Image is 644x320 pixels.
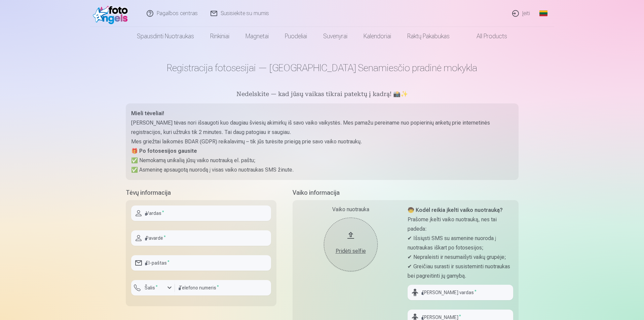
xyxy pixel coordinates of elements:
[355,27,399,46] a: Kalendoriai
[408,207,503,213] strong: 🧒 Kodėl reikia įkelti vaiko nuotrauką?
[126,62,519,74] h1: Registracija fotosesijai — [GEOGRAPHIC_DATA] Senamiesčio pradinė mokykla
[399,27,458,46] a: Raktų pakabukas
[315,27,355,46] a: Suvenyrai
[298,205,404,214] div: Vaiko nuotrauka
[131,156,513,165] p: ✅ Nemokamą unikalią jūsų vaiko nuotrauką el. paštu;
[142,284,160,291] label: Šalis
[277,27,315,46] a: Puodeliai
[131,118,513,137] p: [PERSON_NAME] tėvas nori išsaugoti kuo daugiau šviesių akimirkų iš savo vaiko vaikystės. Mes pama...
[126,90,519,99] h5: Nedelskite — kad jūsų vaikas tikrai patektų į kadrą! 📸✨
[408,253,513,262] p: ✔ Nepraleisti ir nesumaišyti vaikų grupėje;
[458,27,515,46] a: All products
[408,215,513,234] p: Prašome įkelti vaiko nuotrauką, nes tai padeda:
[131,110,164,117] strong: Mieli tėveliai!
[408,234,513,253] p: ✔ Išsiųsti SMS su asmenine nuoroda į nuotraukas iškart po fotosesijos;
[131,280,175,295] button: Šalis*
[131,165,513,175] p: ✅ Asmeninę apsaugotą nuorodą į visas vaiko nuotraukas SMS žinute.
[324,218,378,271] button: Pridėti selfie
[331,247,371,255] div: Pridėti selfie
[237,27,277,46] a: Magnetai
[129,27,202,46] a: Spausdinti nuotraukas
[131,148,197,154] strong: 🎁 Po fotosesijos gausite
[202,27,237,46] a: Rinkiniai
[131,137,513,146] p: Mes griežtai laikomės BDAR (GDPR) reikalavimų – tik jūs turėsite prieigą prie savo vaiko nuotraukų.
[126,188,276,197] h5: Tėvų informacija
[293,188,519,197] h5: Vaiko informacija
[408,262,513,281] p: ✔ Greičiau surasti ir susisteminti nuotraukas bei pagreitinti jų gamybą.
[93,3,131,24] img: /fa2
